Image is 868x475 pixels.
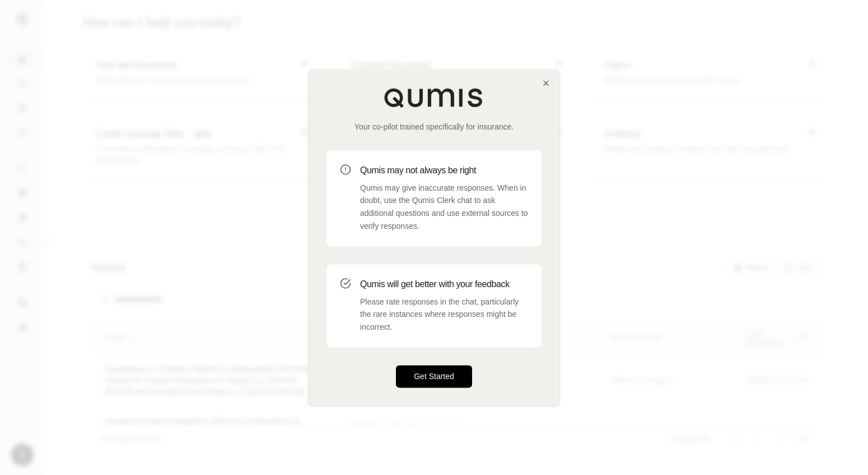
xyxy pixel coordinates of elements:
[360,164,528,177] h3: Qumis may not always be right
[396,365,472,388] button: Get Started
[360,278,528,291] h3: Qumis will get better with your feedback
[360,296,528,334] p: Please rate responses in the chat, particularly the rare instances where responses might be incor...
[360,182,528,233] p: Qumis may give inaccurate responses. When in doubt, use the Qumis Clerk chat to ask additional qu...
[326,121,542,132] p: Your co-pilot trained specifically for insurance.
[384,87,484,108] img: Qumis Logo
